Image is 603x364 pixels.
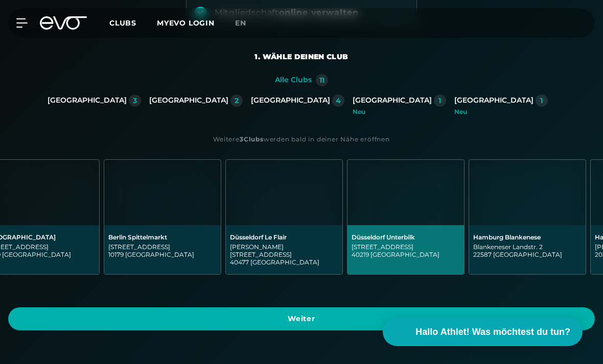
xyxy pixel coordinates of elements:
div: [GEOGRAPHIC_DATA] [251,96,330,105]
div: [GEOGRAPHIC_DATA] [454,96,534,105]
div: Neu [454,109,548,115]
div: 11 [319,77,324,84]
a: Clubs [109,18,157,28]
div: [STREET_ADDRESS] 10179 [GEOGRAPHIC_DATA] [108,243,217,258]
strong: Clubs [244,135,264,143]
div: 1 [540,97,543,104]
strong: 3 [240,135,244,143]
a: en [235,17,259,29]
a: Weiter [8,307,595,330]
div: [GEOGRAPHIC_DATA] [149,96,228,105]
div: Neu [353,109,446,115]
div: Alle Clubs [275,76,312,85]
div: [GEOGRAPHIC_DATA] [48,96,127,105]
span: Clubs [109,18,136,28]
div: Hamburg Blankenese [473,233,582,241]
div: 3 [133,97,137,104]
span: Weiter [20,313,583,324]
a: MYEVO LOGIN [157,18,215,28]
div: Düsseldorf Le Flair [230,233,338,241]
div: 1 [438,97,441,104]
div: [GEOGRAPHIC_DATA] [353,96,432,105]
div: Berlin Spittelmarkt [108,233,217,241]
div: [PERSON_NAME][STREET_ADDRESS] 40477 [GEOGRAPHIC_DATA] [230,243,338,266]
div: Blankeneser Landstr. 2 22587 [GEOGRAPHIC_DATA] [473,243,582,258]
div: Düsseldorf Unterbilk [352,233,460,241]
div: 2 [235,97,239,104]
div: 1. Wähle deinen Club [254,52,348,62]
span: en [235,18,246,28]
div: 4 [336,97,341,104]
div: [STREET_ADDRESS] 40219 [GEOGRAPHIC_DATA] [352,243,460,258]
button: Hallo Athlet! Was möchtest du tun? [383,318,583,346]
span: Hallo Athlet! Was möchtest du tun? [415,325,570,339]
